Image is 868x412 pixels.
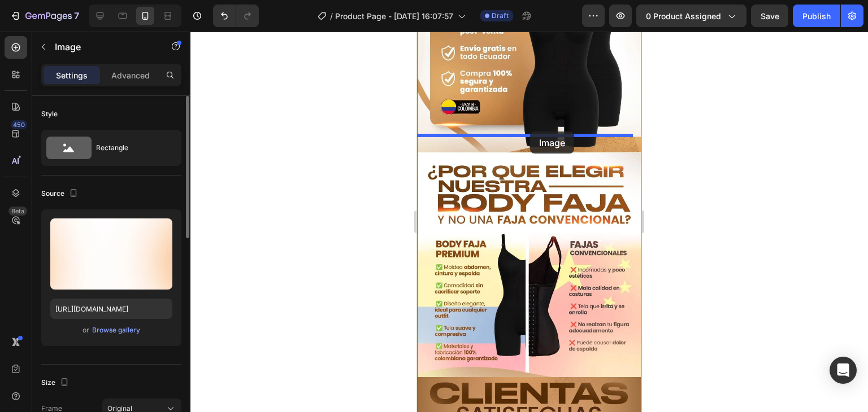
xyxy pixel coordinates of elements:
div: Browse gallery [92,325,140,335]
span: Save [761,11,779,21]
span: Draft [492,11,509,21]
div: Size [41,375,71,391]
iframe: Design area [417,32,641,412]
div: Rectangle [96,135,165,161]
p: Image [55,40,151,54]
p: Advanced [111,69,150,81]
div: Publish [802,10,831,22]
p: Settings [56,69,88,81]
button: 0 product assigned [636,5,747,27]
div: Undo/Redo [213,5,259,27]
button: 7 [5,5,84,27]
div: Open Intercom Messenger [830,357,857,384]
img: preview-image [50,218,172,290]
button: Browse gallery [92,325,141,336]
div: 450 [11,120,27,129]
span: 0 product assigned [646,10,721,22]
span: or [83,323,89,337]
button: Save [751,5,788,27]
p: 7 [74,9,79,23]
div: Beta [8,207,27,216]
div: Source [41,186,80,201]
input: https://example.com/image.jpg [50,299,172,319]
span: / [330,10,333,22]
button: Publish [793,5,840,27]
div: Style [41,109,58,119]
span: Product Page - [DATE] 16:07:57 [335,10,453,22]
